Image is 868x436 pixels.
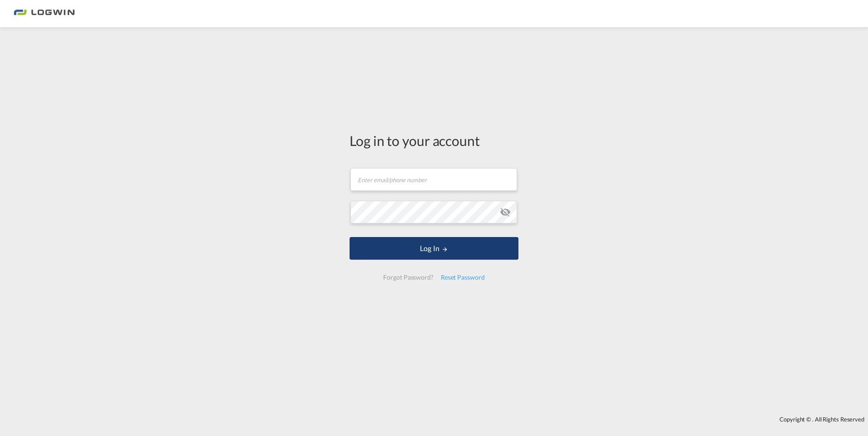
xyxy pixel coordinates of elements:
div: Log in to your account [350,131,518,150]
div: Forgot Password? [380,269,437,286]
div: Reset Password [437,269,488,286]
md-icon: icon-eye-off [500,207,511,218]
img: bc73a0e0d8c111efacd525e4c8ad7d32.png [14,4,75,24]
input: Enter email/phone number [350,168,517,191]
button: LOGIN [350,237,518,260]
